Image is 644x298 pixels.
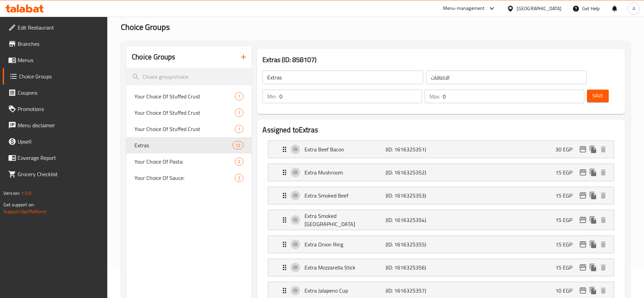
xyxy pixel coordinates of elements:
[587,90,609,102] button: Save
[305,191,385,200] p: Extra Smoked Beef
[262,125,620,135] h2: Assigned to Extras
[268,141,614,158] div: Expand
[578,144,588,154] button: edit
[268,210,614,230] div: Expand
[235,92,243,100] div: Choices
[18,56,102,64] span: Menus
[21,189,32,198] span: 1.0.0
[3,68,108,85] a: Choice Groups
[578,262,588,273] button: edit
[268,236,614,253] div: Expand
[386,168,440,176] p: (ID: 1616325352)
[555,191,578,200] p: 15 EGP
[305,212,385,228] p: Extra Smoked [GEOGRAPHIC_DATA]
[268,164,614,181] div: Expand
[3,133,108,150] a: Upsell
[443,4,485,13] div: Menu-management
[305,263,385,272] p: Extra Mozzarella Stick
[18,137,102,146] span: Upsell
[18,40,102,48] span: Branches
[578,167,588,178] button: edit
[233,142,243,149] span: 12
[598,190,608,201] button: delete
[598,167,608,178] button: delete
[18,121,102,129] span: Menu disclaimer
[3,207,47,216] a: Support.OpsPlatform
[386,286,440,295] p: (ID: 1616325357)
[3,189,20,198] span: Version:
[126,68,252,86] input: search
[588,144,598,154] button: duplicate
[386,263,440,272] p: (ID: 1616325356)
[262,256,620,279] li: Expand
[18,105,102,113] span: Promotions
[555,240,578,248] p: 15 EGP
[588,262,598,273] button: duplicate
[3,52,108,68] a: Menus
[3,85,108,101] a: Coupons
[3,19,108,36] a: Edit Restaurant
[3,101,108,117] a: Promotions
[598,262,608,273] button: delete
[134,125,235,133] span: Your Choice Of Stuffed Crust
[235,157,243,166] div: Choices
[235,110,243,116] span: 1
[235,175,243,181] span: 2
[3,36,108,52] a: Branches
[18,23,102,32] span: Edit Restaurant
[126,88,252,105] div: Your Choice Of Stuffed Crust1
[555,145,578,153] p: 30 EGP
[235,174,243,182] div: Choices
[18,170,102,178] span: Grocery Checklist
[578,239,588,249] button: edit
[268,187,614,204] div: Expand
[555,216,578,224] p: 15 EGP
[429,92,440,100] p: Max:
[121,19,170,35] span: Choice Groups
[588,167,598,178] button: duplicate
[3,200,35,209] span: Get support on:
[588,239,598,249] button: duplicate
[386,191,440,200] p: (ID: 1616325353)
[3,150,108,166] a: Coverage Report
[262,54,620,65] h3: Extras (ID: 858107)
[578,215,588,225] button: edit
[598,215,608,225] button: delete
[578,190,588,201] button: edit
[126,137,252,153] div: Extras12
[632,5,635,12] span: A
[126,170,252,186] div: Your Choice Of Sauce:2
[262,161,620,184] li: Expand
[262,233,620,256] li: Expand
[268,259,614,276] div: Expand
[598,239,608,249] button: delete
[555,168,578,176] p: 15 EGP
[598,144,608,154] button: delete
[126,153,252,170] div: Your Choice Of Pasta:2
[19,72,102,80] span: Choice Groups
[386,145,440,153] p: (ID: 1616325351)
[18,89,102,97] span: Coupons
[588,215,598,225] button: duplicate
[386,240,440,248] p: (ID: 1616325355)
[132,52,175,62] h2: Choice Groups
[588,285,598,296] button: duplicate
[235,159,243,165] span: 2
[134,174,235,182] span: Your Choice Of Sauce:
[305,240,385,248] p: Extra Onion Ring
[588,190,598,201] button: duplicate
[233,141,243,149] div: Choices
[262,138,620,161] li: Expand
[305,145,385,153] p: Extra Beef Bacon
[555,286,578,295] p: 10 EGP
[3,117,108,133] a: Menu disclaimer
[134,141,233,149] span: Extras
[262,207,620,233] li: Expand
[134,92,235,100] span: Your Choice Of Stuffed Crust
[235,109,243,117] div: Choices
[305,286,385,295] p: Extra Jalapeno Cup
[262,184,620,207] li: Expand
[235,125,243,133] div: Choices
[555,263,578,272] p: 15 EGP
[18,154,102,162] span: Coverage Report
